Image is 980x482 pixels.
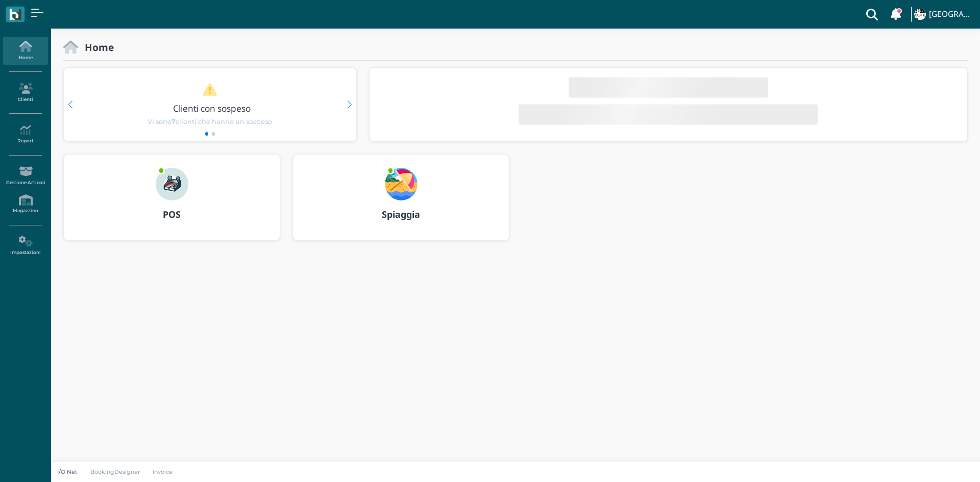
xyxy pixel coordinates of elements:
a: Clienti con sospeso Vi sono7clienti che hanno un sospeso [83,83,336,126]
img: logo [9,9,21,20]
img: ... [385,168,418,200]
iframe: Help widget launcher [908,450,971,473]
h4: [GEOGRAPHIC_DATA] [929,10,974,19]
a: Gestione Articoli [3,162,47,190]
a: Clienti [3,79,47,107]
a: ... POS [63,154,280,253]
img: ... [156,168,188,200]
span: Vi sono clienti che hanno un sospeso [148,117,272,126]
div: Previous slide [68,101,72,109]
img: ... [914,9,925,20]
a: Report [3,120,47,148]
a: Impostazioni [3,232,47,260]
a: ... [GEOGRAPHIC_DATA] [913,2,974,27]
h2: Home [78,42,114,53]
a: Home [3,37,47,65]
b: Spiaggia [382,208,420,220]
a: Magazzino [3,190,47,218]
b: 7 [171,118,176,125]
div: 1 / 2 [64,68,356,141]
div: Next slide [347,101,352,109]
b: POS [163,208,181,220]
a: ... Spiaggia [292,154,509,253]
h3: Clienti con sospeso [85,104,338,113]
